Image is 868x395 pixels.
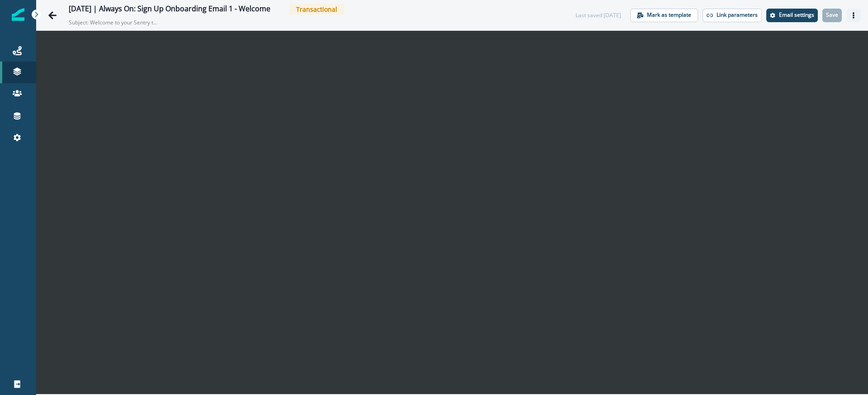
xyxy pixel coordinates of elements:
[846,9,861,22] button: Actions
[703,9,762,22] button: Link parameters
[12,8,24,21] img: Inflection
[69,15,159,27] p: Subject: Welcome to your Sentry trial
[289,4,344,15] span: Transactional
[766,9,818,22] button: Settings
[647,12,691,18] p: Mark as template
[717,12,758,18] p: Link parameters
[43,6,61,24] button: Go back
[69,5,270,14] div: [DATE] | Always On: Sign Up Onboarding Email 1 - Welcome
[630,9,698,22] button: Mark as template
[576,11,621,19] div: Last saved [DATE]
[826,12,838,18] p: Save
[822,9,842,22] button: Save
[779,12,814,18] p: Email settings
